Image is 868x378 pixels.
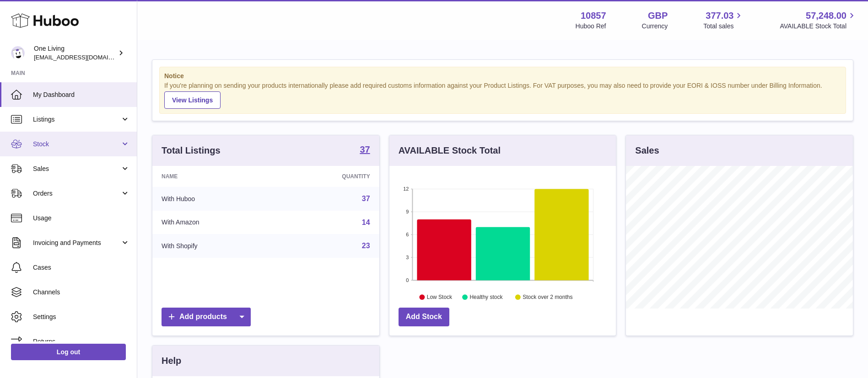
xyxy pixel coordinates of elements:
[706,10,733,22] span: 377.03
[152,187,276,211] td: With Huboo
[11,46,25,60] img: internalAdmin-10857@internal.huboo.com
[162,144,221,157] h3: Total Listings
[33,115,120,124] span: Listings
[33,263,130,272] span: Cases
[34,53,135,61] span: [EMAIL_ADDRESS][DOMAIN_NAME]
[33,239,120,247] span: Invoicing and Payments
[406,209,409,214] text: 9
[34,44,116,62] div: One Living
[399,144,501,157] h3: AVAILABLE Stock Total
[362,242,370,250] a: 23
[406,277,409,283] text: 0
[152,211,276,234] td: With Amazon
[642,22,668,31] div: Currency
[806,10,846,22] span: 57,248.00
[635,144,659,157] h3: Sales
[33,337,130,346] span: Returns
[576,22,606,31] div: Huboo Ref
[427,294,453,300] text: Low Stock
[33,91,130,99] span: My Dashboard
[362,195,370,202] a: 37
[11,344,126,360] a: Log out
[406,255,409,260] text: 3
[162,308,251,326] a: Add products
[362,218,370,226] a: 14
[360,145,370,156] a: 37
[276,166,379,187] th: Quantity
[403,186,409,192] text: 12
[33,189,120,198] span: Orders
[152,234,276,258] td: With Shopify
[33,140,120,149] span: Stock
[469,294,503,300] text: Healthy stock
[33,214,130,223] span: Usage
[164,91,221,109] a: View Listings
[33,313,130,321] span: Settings
[703,22,744,31] span: Total sales
[164,72,841,80] strong: Notice
[399,308,449,326] a: Add Stock
[780,22,857,31] span: AVAILABLE Stock Total
[703,10,744,31] a: 377.03 Total sales
[523,294,572,300] text: Stock over 2 months
[162,355,181,367] h3: Help
[33,288,130,297] span: Channels
[152,166,276,187] th: Name
[33,165,120,173] span: Sales
[648,10,668,22] strong: GBP
[780,10,857,31] a: 57,248.00 AVAILABLE Stock Total
[360,145,370,154] strong: 37
[581,10,606,22] strong: 10857
[164,81,841,109] div: If you're planning on sending your products internationally please add required customs informati...
[406,232,409,237] text: 6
